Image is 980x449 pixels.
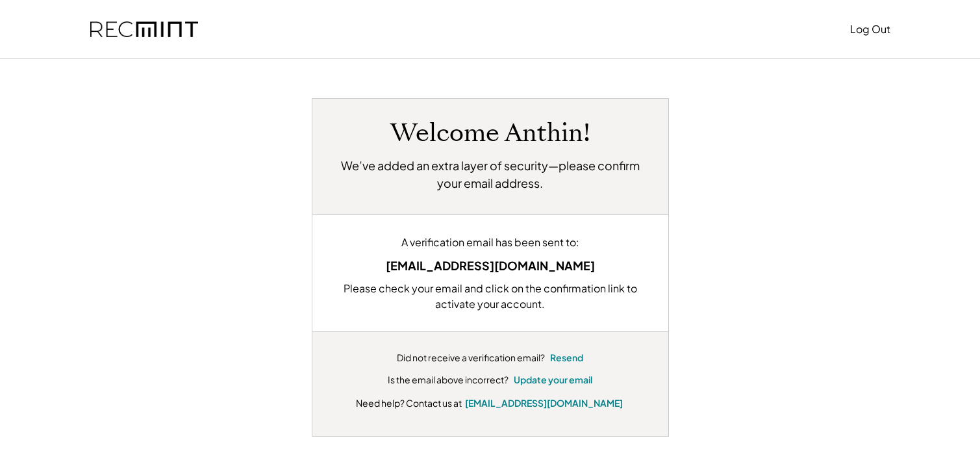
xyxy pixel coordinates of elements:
[332,281,649,312] div: Please check your email and click on the confirmation link to activate your account.
[388,374,509,387] div: Is the email above incorrect?
[332,257,649,274] div: [EMAIL_ADDRESS][DOMAIN_NAME]
[90,21,198,38] img: recmint-logotype%403x.png
[850,16,890,42] button: Log Out
[332,157,649,192] h2: We’ve added an extra layer of security—please confirm your email address.
[465,397,623,409] a: [EMAIL_ADDRESS][DOMAIN_NAME]
[390,118,590,149] h1: Welcome Anthin!
[397,352,545,365] div: Did not receive a verification email?
[332,235,649,250] div: A verification email has been sent to:
[514,374,592,387] button: Update your email
[550,352,583,365] button: Resend
[356,396,462,410] div: Need help? Contact us at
